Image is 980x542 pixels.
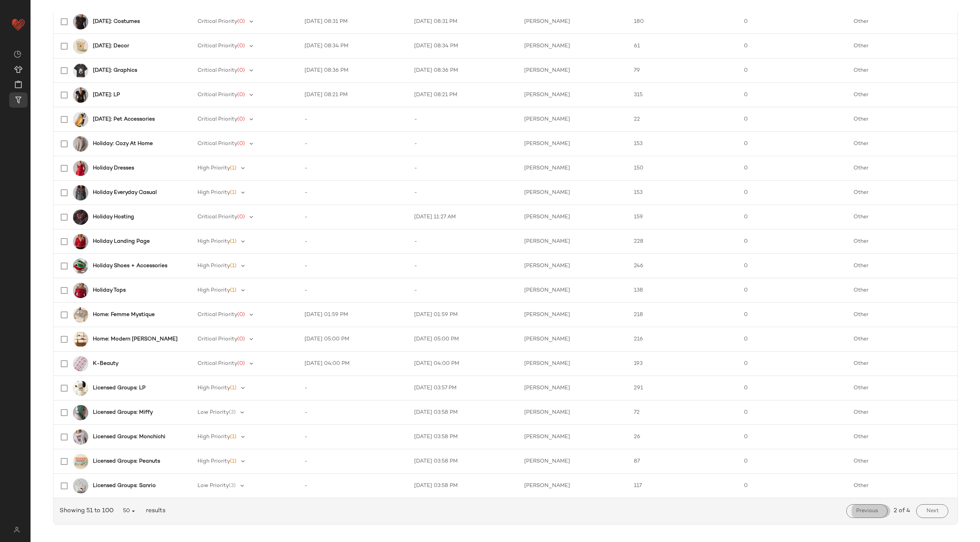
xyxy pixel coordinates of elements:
b: Holiday Dresses [93,164,134,172]
td: - [298,205,408,229]
img: svg%3e [14,50,21,58]
td: [DATE] 05:00 PM [298,327,408,352]
td: 193 [628,352,737,376]
span: (1) [230,287,236,293]
span: (1) [230,165,236,171]
td: 0 [738,425,847,449]
b: Holiday Shoes + Accessories [93,262,167,270]
td: [PERSON_NAME] [518,254,628,278]
span: (0) [237,312,245,318]
td: 79 [628,58,737,83]
td: 138 [628,278,737,303]
img: heart_red.DM2ytmEG.svg [11,17,26,32]
td: [PERSON_NAME] [518,449,628,474]
span: Critical Priority [198,92,237,98]
img: 102078730_111_b [73,478,88,494]
b: Licensed Groups: Sanrio [93,482,156,490]
td: [PERSON_NAME] [518,303,628,327]
td: Other [847,83,957,107]
td: 0 [738,107,847,132]
td: 0 [738,400,847,425]
td: - [298,181,408,205]
td: 153 [628,181,737,205]
span: High Priority [198,287,230,293]
td: Other [847,10,957,34]
b: Holiday Everyday Casual [93,189,157,197]
td: 216 [628,327,737,352]
td: - [298,376,408,400]
span: Critical Priority [198,43,237,49]
span: (0) [237,92,245,98]
button: Next [916,504,948,518]
td: Other [847,400,957,425]
td: 0 [738,10,847,34]
span: (1) [230,385,236,391]
span: (0) [237,214,245,220]
td: Other [847,376,957,400]
span: (1) [230,190,236,195]
b: [DATE]: Costumes [93,18,140,26]
td: [DATE] 03:57 PM [408,376,518,400]
span: (0) [237,361,245,366]
img: 100256221_012_b [73,136,88,152]
td: [PERSON_NAME] [518,181,628,205]
img: 101170264_022_b [73,332,88,347]
td: Other [847,352,957,376]
td: [DATE] 11:27 AM [408,205,518,229]
td: - [408,278,518,303]
td: - [298,254,408,278]
span: Previous [856,508,878,514]
span: (0) [237,141,245,147]
td: - [408,132,518,156]
img: 102054533_008_b [73,185,88,200]
span: (0) [237,116,245,122]
td: 22 [628,107,737,132]
td: Other [847,303,957,327]
td: 72 [628,400,737,425]
td: [DATE] 05:00 PM [408,327,518,352]
td: Other [847,474,957,498]
td: - [298,474,408,498]
td: 0 [738,303,847,327]
span: Next [926,508,938,514]
td: 218 [628,303,737,327]
td: - [298,449,408,474]
td: 61 [628,34,737,58]
span: results [143,507,165,516]
td: Other [847,181,957,205]
img: 102126596_060_b [73,161,88,176]
b: Holiday Hosting [93,213,134,221]
img: 102618295_001_b [73,14,88,29]
img: 103293601_001_b [73,63,88,78]
td: [PERSON_NAME] [518,352,628,376]
img: 95598991_020_m [73,112,88,127]
td: Other [847,58,957,83]
td: - [408,181,518,205]
b: Home: Femme Mystique [93,311,155,319]
img: 100821461_066_b [73,356,88,371]
img: 102178654_060_b [73,234,88,249]
b: [DATE]: Graphics [93,66,137,74]
b: Licensed Groups: Miffy [93,408,153,416]
td: [PERSON_NAME] [518,34,628,58]
td: 153 [628,132,737,156]
td: [DATE] 04:00 PM [298,352,408,376]
b: Licensed Groups: Peanuts [93,457,160,465]
td: [DATE] 03:58 PM [408,474,518,498]
span: (0) [237,19,245,24]
td: - [408,156,518,181]
td: [PERSON_NAME] [518,132,628,156]
span: Low Priority [198,410,229,415]
td: [DATE] 08:34 PM [408,34,518,58]
td: - [298,278,408,303]
img: 102950755_030_b [73,405,88,420]
td: 0 [738,181,847,205]
span: (1) [230,434,236,440]
td: 0 [738,83,847,107]
td: [PERSON_NAME] [518,400,628,425]
td: 246 [628,254,737,278]
img: 101291748_018_b [73,307,88,323]
span: Critical Priority [198,214,237,220]
td: - [298,156,408,181]
span: Critical Priority [198,141,237,147]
